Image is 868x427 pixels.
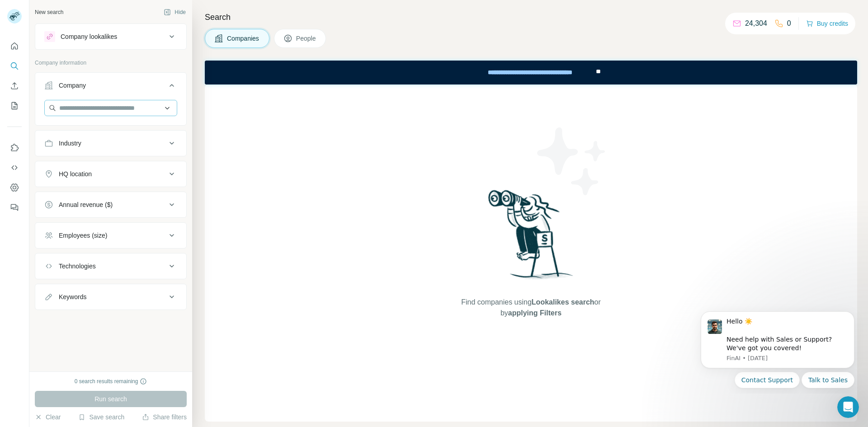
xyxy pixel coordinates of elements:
iframe: Banner [205,61,857,84]
span: Find companies using or by [458,297,603,319]
button: Feedback [7,199,22,216]
div: Technologies [59,262,96,271]
button: Buy credits [806,17,848,30]
iframe: Intercom notifications message [687,303,868,394]
iframe: Intercom live chat [837,396,859,418]
button: Enrich CSV [7,78,22,94]
div: Company [59,81,86,90]
span: Companies [227,34,260,43]
button: Dashboard [7,179,22,196]
button: Company lookalikes [35,26,186,47]
img: Surfe Illustration - Woman searching with binoculars [484,188,578,288]
span: People [296,34,317,43]
div: New search [35,8,63,16]
button: Employees (size) [35,225,186,246]
button: Save search [78,413,124,422]
div: Company lookalikes [61,32,117,41]
p: 24,304 [745,18,767,29]
button: Hide [157,5,192,19]
button: Quick start [7,38,22,54]
button: Annual revenue ($) [35,194,186,216]
button: Industry [35,132,186,154]
div: Industry [59,139,81,148]
button: HQ location [35,163,186,185]
span: applying Filters [508,309,561,317]
img: Surfe Illustration - Stars [531,121,613,202]
button: Use Surfe on LinkedIn [7,140,22,156]
button: Search [7,58,22,74]
button: Keywords [35,286,186,308]
div: HQ location [59,169,92,178]
p: Company information [35,59,187,67]
button: Technologies [35,255,186,277]
button: My lists [7,98,22,114]
div: Keywords [59,292,86,301]
button: Share filters [142,413,187,422]
button: Company [35,75,186,100]
p: 0 [787,18,791,29]
h4: Search [205,11,857,23]
button: Use Surfe API [7,160,22,176]
div: 0 search results remaining [75,377,147,385]
div: Annual revenue ($) [59,200,113,209]
span: Lookalikes search [532,298,594,306]
button: Clear [35,413,61,422]
div: Employees (size) [59,231,107,240]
